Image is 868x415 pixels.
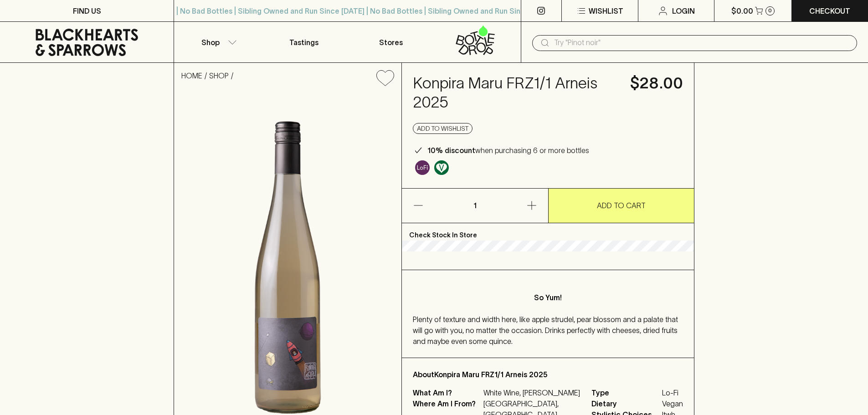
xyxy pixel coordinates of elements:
span: Type [591,387,660,398]
p: Tastings [289,37,318,48]
p: Wishlist [589,5,623,16]
b: 10% discount [427,146,475,154]
a: Stores [348,22,434,62]
p: Stores [379,37,403,48]
a: HOME [181,72,202,80]
span: Plenty of texture and width here, like apple strudel, pear blossom and a palate that will go with... [413,315,678,345]
p: when purchasing 6 or more bottles [427,145,589,156]
button: ADD TO CART [549,189,694,223]
p: Login [672,5,695,16]
span: Lo-Fi [662,387,683,398]
p: 0 [768,8,772,13]
p: So Yum! [431,292,665,303]
p: ADD TO CART [597,200,646,211]
input: Try "Pinot noir" [554,36,850,50]
span: Dietary [591,398,660,409]
img: Vegan [434,160,449,175]
a: Some may call it natural, others minimum intervention, either way, it’s hands off & maybe even a ... [413,158,432,177]
h4: Konpira Maru FRZ1/1 Arneis 2025 [413,74,619,112]
p: Check Stock In Store [402,223,694,241]
span: Vegan [662,398,683,409]
button: Add to wishlist [373,67,398,90]
p: About Konpira Maru FRZ1/1 Arneis 2025 [413,369,683,380]
img: Lo-Fi [415,160,430,175]
a: SHOP [209,72,229,80]
p: $0.00 [731,5,753,16]
h4: $28.00 [630,74,683,93]
button: Shop [174,22,261,62]
p: White Wine, [PERSON_NAME] [483,387,580,398]
p: FIND US [73,5,101,16]
a: Tastings [261,22,347,62]
p: Shop [201,37,220,48]
p: Checkout [809,5,850,16]
p: 1 [464,189,486,223]
a: Made without the use of any animal products. [432,158,451,177]
button: Add to wishlist [413,123,473,134]
p: What Am I? [413,387,481,398]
